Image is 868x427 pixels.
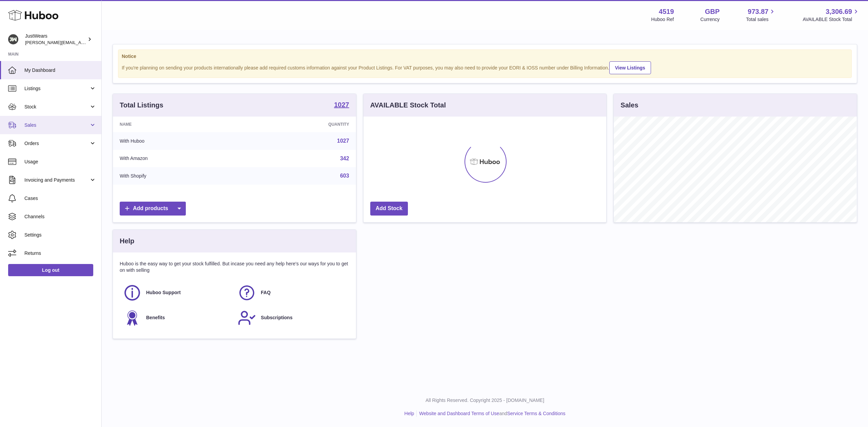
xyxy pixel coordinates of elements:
span: Returns [24,250,96,257]
a: 1027 [334,101,349,109]
span: Benefits [146,314,165,321]
td: With Huboo [113,132,246,150]
a: FAQ [238,284,346,302]
a: Subscriptions [238,309,346,327]
a: Huboo Support [123,284,231,302]
img: josh@just-wears.com [8,34,18,44]
span: 3,306.69 [826,7,852,16]
span: AVAILABLE Stock Total [803,16,860,23]
a: 1027 [337,138,349,144]
span: Usage [24,159,96,165]
span: Huboo Support [146,289,181,296]
div: If you're planning on sending your products internationally please add required customs informati... [122,60,848,74]
span: Subscriptions [261,314,292,321]
a: 603 [340,173,349,179]
th: Quantity [246,117,356,132]
td: With Shopify [113,167,246,185]
span: Stock [24,104,89,110]
h3: Help [120,237,134,246]
span: Cases [24,195,96,202]
a: Help [405,411,414,416]
p: Huboo is the easy way to get your stock fulfilled. But incase you need any help here's our ways f... [120,261,349,273]
span: [PERSON_NAME][EMAIL_ADDRESS][DOMAIN_NAME] [25,40,136,45]
span: My Dashboard [24,67,96,74]
strong: 4519 [659,7,674,16]
a: Benefits [123,309,231,327]
div: JustWears [25,33,86,46]
span: Total sales [746,16,776,23]
a: 3,306.69 AVAILABLE Stock Total [803,7,860,23]
span: Listings [24,85,89,92]
div: Currency [701,16,720,23]
h3: AVAILABLE Stock Total [370,101,446,110]
span: Channels [24,213,96,220]
th: Name [113,117,246,132]
div: Huboo Ref [651,16,674,23]
a: Log out [8,264,93,276]
span: FAQ [261,289,271,296]
a: Add products [120,202,186,216]
li: and [417,410,565,417]
span: Orders [24,140,89,147]
span: 973.87 [748,7,768,16]
td: With Amazon [113,150,246,167]
span: Sales [24,122,89,128]
strong: GBP [705,7,719,16]
a: 342 [340,156,349,161]
h3: Sales [620,101,638,110]
span: Invoicing and Payments [24,177,89,183]
p: All Rights Reserved. Copyright 2025 - [DOMAIN_NAME] [107,397,863,404]
a: Website and Dashboard Terms of Use [419,411,499,416]
h3: Total Listings [120,101,163,110]
strong: Notice [122,53,848,60]
a: Service Terms & Conditions [507,411,566,416]
span: Settings [24,232,96,238]
a: View Listings [609,61,651,74]
strong: 1027 [334,101,349,108]
a: 973.87 Total sales [746,7,776,23]
a: Add Stock [370,202,408,216]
